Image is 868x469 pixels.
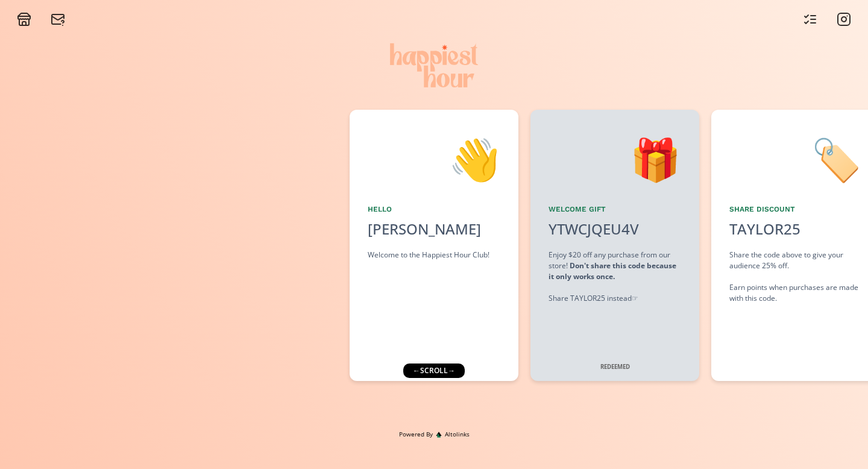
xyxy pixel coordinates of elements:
div: Welcome to the Happiest Hour Club! [368,250,500,260]
span: Altolinks [445,430,470,439]
strong: REDEEMED [600,363,630,371]
div: Hello [368,204,500,215]
div: YTWCJQEU4V [541,218,646,240]
img: favicon-32x32.png [436,432,442,438]
div: ← scroll → [403,364,465,378]
div: 🏷️ [729,128,862,189]
span: Powered By [399,430,433,439]
strong: Don't share this code because it only works once. [549,260,676,282]
div: Enjoy $20 off any purchase from our store! Share TAYLOR25 instead ☞ [549,250,681,304]
div: [PERSON_NAME] [368,218,500,240]
div: TAYLOR25 [729,218,800,240]
div: 👋 [368,128,500,189]
div: Welcome Gift [549,204,681,215]
div: 🎁 [549,128,681,189]
div: Share the code above to give your audience 25% off. Earn points when purchases are made with this... [729,250,862,304]
img: 2ykuBYhg9Vzr [390,43,478,88]
div: Share Discount [729,204,862,215]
